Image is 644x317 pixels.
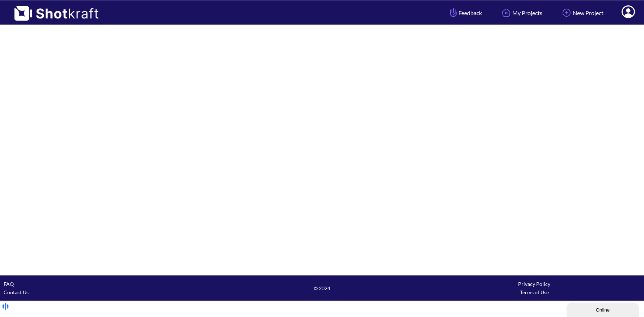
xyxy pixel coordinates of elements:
[495,3,548,22] a: My Projects
[216,284,428,292] span: © 2024
[4,289,29,295] a: Contact Us
[448,9,482,17] span: Feedback
[428,280,640,288] div: Privacy Policy
[560,7,573,19] img: Add Icon
[4,281,14,287] a: FAQ
[555,3,609,22] a: New Project
[428,288,640,296] div: Terms of Use
[567,301,640,317] iframe: chat widget
[500,7,512,19] img: Home Icon
[448,7,458,19] img: Hand Icon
